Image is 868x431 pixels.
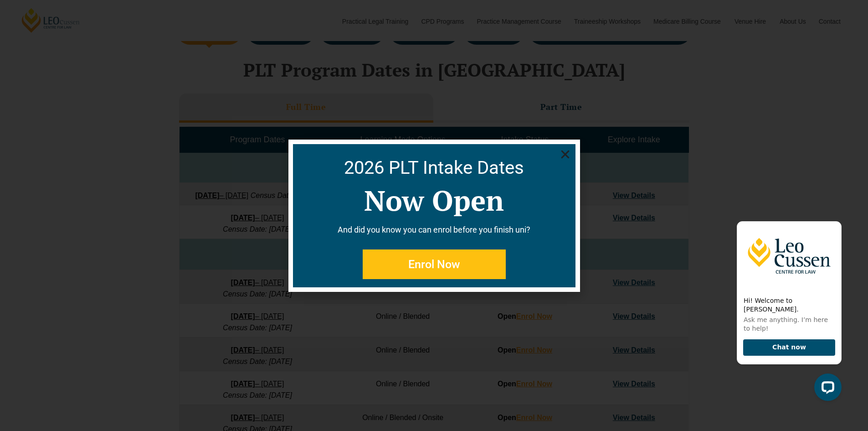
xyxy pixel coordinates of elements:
a: Close [560,149,571,160]
span: Enrol Now [408,259,460,270]
a: Now Open [364,182,504,219]
iframe: LiveChat chat widget [729,213,845,408]
p: And did you know you can enrol before you finish uni? [298,223,571,236]
a: Enrol Now [363,249,506,279]
a: 2026 PLT Intake Dates [344,157,524,178]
